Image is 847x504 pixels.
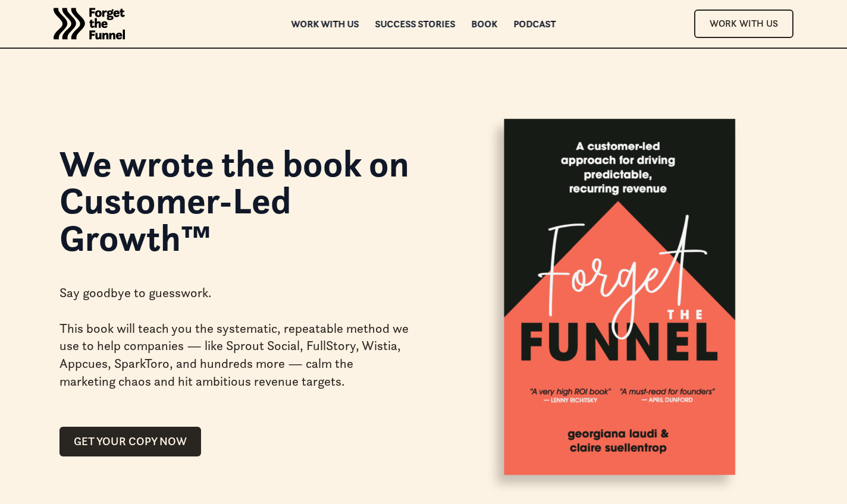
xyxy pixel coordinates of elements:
a: Podcast [514,20,556,28]
a: Work With Us [694,10,793,37]
a: Work with us [291,20,359,28]
a: Success Stories [375,20,456,28]
a: GET YOUR COPY NOW [59,427,201,456]
h1: We wrote the book on Customer-Led Growth™ [59,145,409,256]
div: Say goodbye to guesswork. This book will teach you the systematic, repeatable method we use to he... [59,265,409,409]
a: Book [472,20,498,28]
